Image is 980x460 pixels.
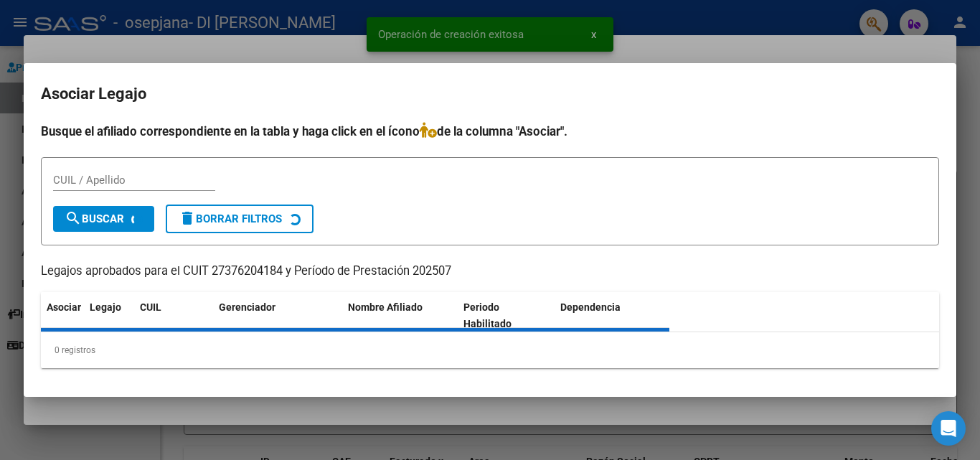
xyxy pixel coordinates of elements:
[53,206,154,232] button: Buscar
[555,292,670,339] datatable-header-cell: Dependencia
[179,210,196,227] mat-icon: delete
[166,205,314,233] button: Borrar Filtros
[463,301,512,329] span: Periodo Habilitado
[41,292,84,339] datatable-header-cell: Asociar
[65,212,124,225] span: Buscar
[931,411,966,446] div: Open Intercom Messenger
[41,80,939,108] h2: Asociar Legajo
[84,292,134,339] datatable-header-cell: Legajo
[41,332,939,368] div: 0 registros
[90,301,121,313] span: Legajo
[348,301,423,313] span: Nombre Afiliado
[560,301,621,313] span: Dependencia
[41,122,939,141] h4: Busque el afiliado correspondiente en la tabla y haga click en el ícono de la columna "Asociar".
[140,301,161,313] span: CUIL
[219,301,275,313] span: Gerenciador
[179,212,282,225] span: Borrar Filtros
[342,292,458,339] datatable-header-cell: Nombre Afiliado
[213,292,342,339] datatable-header-cell: Gerenciador
[41,263,939,281] p: Legajos aprobados para el CUIT 27376204184 y Período de Prestación 202507
[65,210,82,227] mat-icon: search
[134,292,213,339] datatable-header-cell: CUIL
[458,292,555,339] datatable-header-cell: Periodo Habilitado
[47,301,81,313] span: Asociar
